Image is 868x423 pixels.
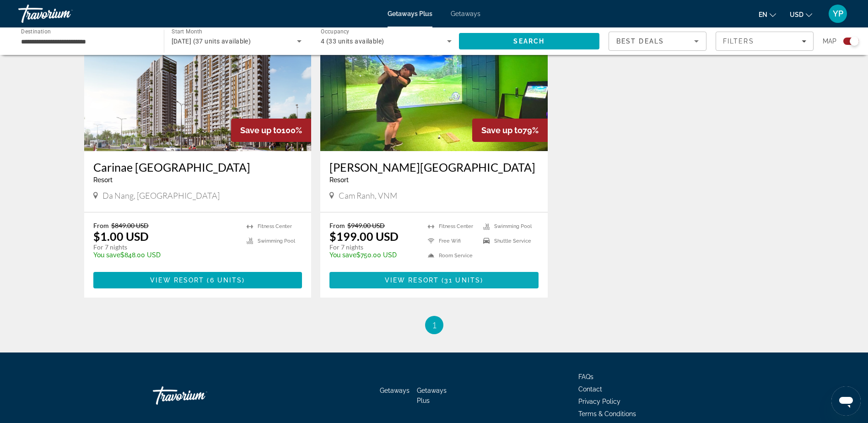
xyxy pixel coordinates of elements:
span: View Resort [150,277,204,284]
a: Privacy Policy [578,398,620,405]
p: $199.00 USD [329,229,399,243]
span: YP [833,9,843,18]
span: USD [790,11,803,18]
p: $848.00 USD [93,251,238,259]
span: 6 units [210,277,243,284]
button: Change language [759,8,776,21]
span: 1 [432,320,437,330]
a: Getaways Plus [388,10,432,17]
p: For 7 nights [93,243,238,251]
p: For 7 nights [329,243,419,251]
a: FAQs [578,373,593,380]
button: Search [459,33,600,49]
span: Best Deals [616,38,664,45]
span: Free Wifi [439,238,461,244]
span: Save up to [481,125,523,135]
span: You save [329,251,356,259]
nav: Pagination [84,316,784,334]
span: Filters [723,38,754,45]
span: From [329,222,345,229]
a: Carinae [GEOGRAPHIC_DATA] [93,160,302,174]
span: ( ) [204,277,245,284]
a: Terms & Conditions [578,410,636,418]
span: Da Nang, [GEOGRAPHIC_DATA] [102,190,220,201]
p: $1.00 USD [93,229,149,243]
span: ( ) [439,277,483,284]
a: Travorium [18,2,110,26]
span: [DATE] (37 units available) [172,38,251,45]
span: Fitness Center [258,223,292,229]
mat-select: Sort by [616,36,699,47]
span: Save up to [240,125,281,135]
a: Go Home [153,382,244,409]
span: en [759,11,767,18]
span: View Resort [385,277,439,284]
button: Change currency [790,8,812,21]
span: Room Service [439,253,473,259]
span: $949.00 USD [347,222,385,229]
a: Getaways Plus [417,387,447,404]
span: 31 units [444,277,480,284]
span: Map [823,35,836,48]
img: Carinae Danang Hotel [84,5,312,151]
span: Occupancy [321,28,350,35]
span: 4 (33 units available) [321,38,384,45]
input: Select destination [21,36,152,47]
span: Start Month [172,28,202,35]
span: $849.00 USD [111,222,149,229]
a: Contact [578,385,602,393]
button: User Menu [826,4,850,23]
span: Swimming Pool [258,238,295,244]
span: Resort [93,176,113,184]
button: View Resort(6 units) [93,272,302,288]
div: 100% [231,119,311,142]
p: $750.00 USD [329,251,419,259]
a: Getaways [380,387,410,394]
div: 79% [472,119,548,142]
a: Getaways [451,10,480,17]
span: Fitness Center [439,223,473,229]
span: Shuttle Service [494,238,531,244]
button: Filters [716,32,814,51]
span: Swimming Pool [494,223,532,229]
span: From [93,222,109,229]
a: [PERSON_NAME][GEOGRAPHIC_DATA] [329,160,539,174]
span: Resort [329,176,349,184]
span: Cam Ranh, VNM [339,190,397,201]
span: Search [513,38,545,45]
span: Destination [21,28,51,34]
span: You save [93,251,120,259]
img: Alma Resort [320,5,548,151]
button: View Resort(31 units) [329,272,539,288]
iframe: Кнопка запуска окна обмена сообщениями [831,386,861,416]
